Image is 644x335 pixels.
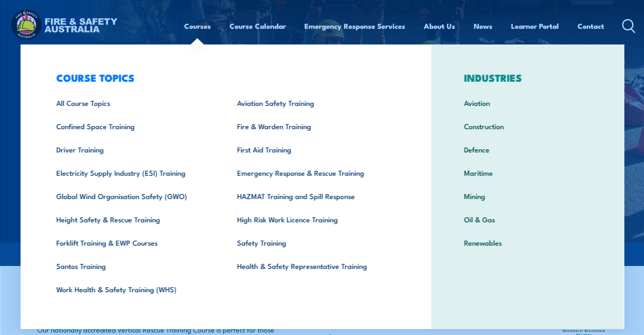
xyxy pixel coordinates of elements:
[451,231,604,254] a: Renewables
[578,15,604,37] a: Contact
[43,72,404,83] h3: COURSE TOPICS
[43,184,224,208] a: Global Wind Organisation Safety (GWO)
[224,114,404,138] a: Fire & Warden Training
[451,161,604,184] a: Maritime
[451,91,604,114] a: Aviation
[224,161,404,184] a: Emergency Response & Rescue Training
[451,72,604,83] h3: INDUSTRIES
[43,114,224,138] a: Confined Space Training
[43,231,224,254] a: Forklift Training & EWP Courses
[224,138,404,161] a: First Aid Training
[224,231,404,254] a: Safety Training
[224,184,404,208] a: HAZMAT Training and Spill Response
[43,161,224,184] a: Electricity Supply Industry (ESI) Training
[224,91,404,114] a: Aviation Safety Training
[451,138,604,161] a: Defence
[43,254,224,277] a: Santos Training
[43,91,224,114] a: All Course Topics
[43,277,224,301] a: Work Health & Safety Training (WHS)
[451,208,604,231] a: Oil & Gas
[451,114,604,138] a: Construction
[474,15,492,37] a: News
[43,138,224,161] a: Driver Training
[224,254,404,277] a: Health & Safety Representative Training
[451,184,604,208] a: Mining
[511,15,559,37] a: Learner Portal
[43,208,224,231] a: Height Safety & Rescue Training
[229,15,286,37] a: Course Calendar
[224,208,404,231] a: High Risk Work Licence Training
[304,15,405,37] a: Emergency Response Services
[424,15,455,37] a: About Us
[184,15,211,37] a: Courses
